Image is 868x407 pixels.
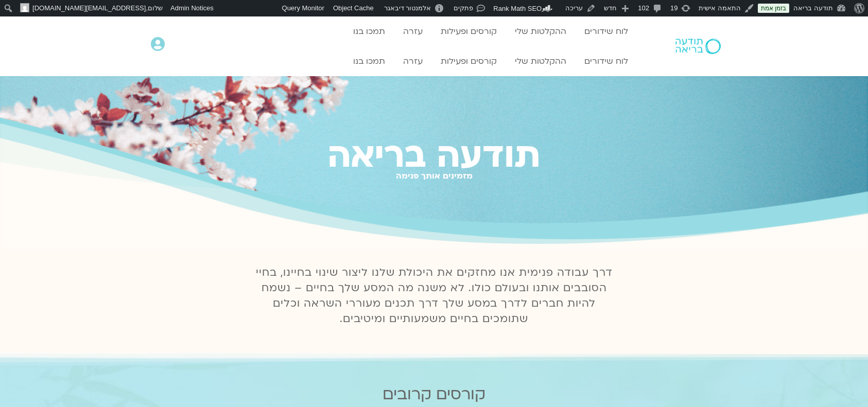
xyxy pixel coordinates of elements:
[398,22,428,41] a: עזרה
[510,22,571,41] a: ההקלטות שלי
[32,4,146,12] span: [EMAIL_ADDRESS][DOMAIN_NAME]
[493,5,542,12] span: Rank Math SEO
[510,51,571,71] a: ההקלטות שלי
[579,51,633,71] a: לוח שידורים
[348,22,390,41] a: תמכו בנו
[675,39,721,54] img: תודעה בריאה
[436,51,502,71] a: קורסים ופעילות
[113,385,755,403] h2: קורסים קרובים
[436,22,502,41] a: קורסים ופעילות
[579,22,633,41] a: לוח שידורים
[398,51,428,71] a: עזרה
[348,51,390,71] a: תמכו בנו
[250,265,618,327] p: דרך עבודה פנימית אנו מחזקים את היכולת שלנו ליצור שינוי בחיינו, בחיי הסובבים אותנו ובעולם כולו. לא...
[758,4,789,13] a: בזמן אמת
